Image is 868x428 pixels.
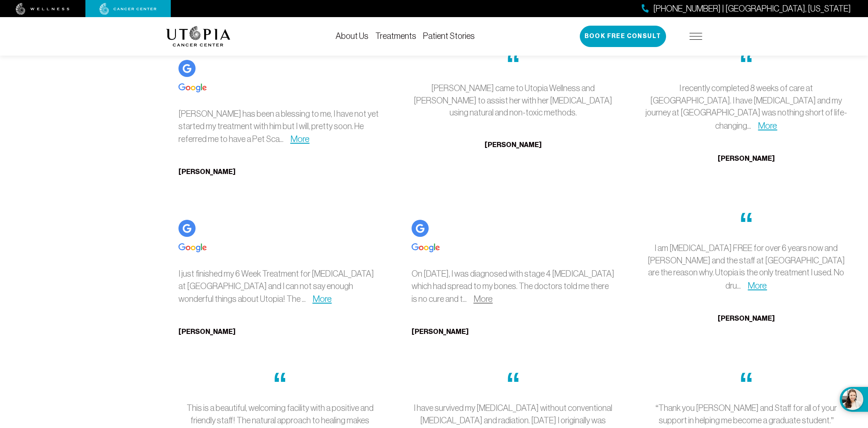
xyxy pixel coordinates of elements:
p: I just finished my 6 Week Treatment for [MEDICAL_DATA] at [GEOGRAPHIC_DATA] and I can not say eno... [178,268,382,306]
span: “ [506,366,520,401]
a: Treatments [375,31,416,41]
img: icon-hamburger [690,33,702,40]
p: [PERSON_NAME] came to Utopia Wellness and [PERSON_NAME] to assist her with her [MEDICAL_DATA] usi... [412,82,615,119]
p: “Thank you [PERSON_NAME] and Staff for all of your support in helping me become a graduate student.” [645,402,848,427]
img: cancer center [99,3,157,15]
img: logo [166,26,231,47]
p: On [DATE], I was diagnosed with stage 4 [MEDICAL_DATA] which had spread to my bones. The doctors ... [412,268,615,306]
p: [PERSON_NAME] has been a blessing to me, I have not yet started my treatment with him but I will,... [178,108,382,146]
span: “ [739,46,754,82]
span: “ [739,206,754,242]
b: [PERSON_NAME] [178,168,236,176]
img: wellness [16,3,70,15]
a: More [473,294,493,304]
img: Google [412,220,429,237]
b: [PERSON_NAME] [178,328,236,336]
a: More [758,121,777,130]
p: I am [MEDICAL_DATA] FREE for over 6 years now and [PERSON_NAME] and the staff at [GEOGRAPHIC_DATA... [645,242,848,292]
img: Google [178,220,196,237]
a: More [313,294,332,304]
a: About Us [336,31,368,41]
span: “ [272,366,287,401]
span: [PHONE_NUMBER] | [GEOGRAPHIC_DATA], [US_STATE] [653,3,851,15]
button: Book Free Consult [580,26,666,47]
img: Google [178,60,196,77]
span: “ [739,366,754,401]
a: More [290,134,310,144]
p: I recently completed 8 weeks of care at [GEOGRAPHIC_DATA]. I have [MEDICAL_DATA] and my journey a... [645,82,848,133]
img: Google [412,243,440,252]
a: Patient Stories [423,31,475,41]
b: [PERSON_NAME] [485,141,542,149]
a: [PHONE_NUMBER] | [GEOGRAPHIC_DATA], [US_STATE] [642,3,851,15]
img: Google [178,243,207,252]
b: [PERSON_NAME] [412,328,469,336]
b: [PERSON_NAME] [718,154,775,162]
span: “ [506,46,520,82]
img: Google [178,83,207,92]
b: [PERSON_NAME] [718,314,775,322]
a: More [748,280,767,290]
